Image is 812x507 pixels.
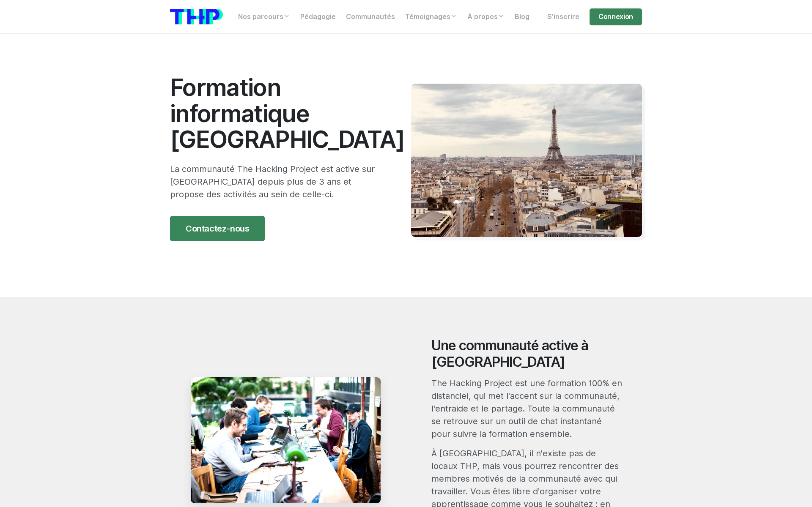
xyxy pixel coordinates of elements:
a: Contactez-nous [170,216,265,241]
a: Pédagogie [295,8,341,25]
a: Blog [510,8,535,25]
a: À propos [462,8,510,25]
img: Paris [411,84,642,237]
h1: Formation informatique [GEOGRAPHIC_DATA] [170,74,386,153]
p: The Hacking Project est une formation 100% en distanciel, qui met l'accent sur la communauté, l'e... [431,377,622,440]
img: remote [190,377,381,504]
a: Témoignages [400,8,462,25]
a: Connexion [590,8,642,25]
a: S'inscrire [542,8,584,25]
a: Communautés [341,8,400,25]
h2: Une communauté active à [GEOGRAPHIC_DATA] [431,338,622,370]
img: logo [170,9,223,25]
a: Nos parcours [233,8,295,25]
p: La communauté The Hacking Project est active sur [GEOGRAPHIC_DATA] depuis plus de 3 ans et propos... [170,163,386,201]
